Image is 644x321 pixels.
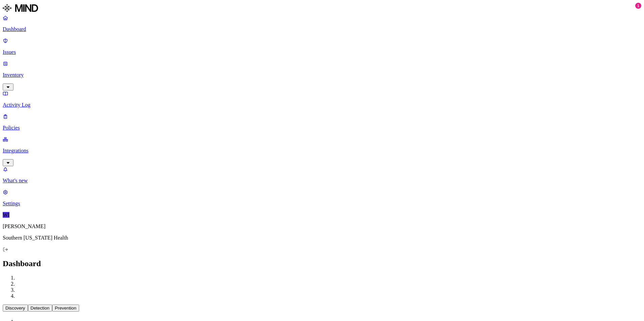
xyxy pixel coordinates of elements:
[3,212,9,218] span: WI
[3,91,641,108] a: Activity Log
[3,305,28,312] button: Discovery
[3,235,641,241] p: Southern [US_STATE] Health
[3,72,641,78] p: Inventory
[3,3,641,15] a: MIND
[3,166,641,184] a: What's new
[635,3,641,9] div: 1
[3,113,641,131] a: Policies
[52,305,79,312] button: Prevention
[3,136,641,165] a: Integrations
[3,148,641,154] p: Integrations
[3,102,641,108] p: Activity Log
[3,201,641,207] p: Settings
[3,3,38,13] img: MIND
[3,259,641,268] h2: Dashboard
[3,15,641,32] a: Dashboard
[3,26,641,32] p: Dashboard
[3,178,641,184] p: What's new
[3,49,641,55] p: Issues
[3,38,641,55] a: Issues
[3,61,641,90] a: Inventory
[28,305,52,312] button: Detection
[3,125,641,131] p: Policies
[3,189,641,207] a: Settings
